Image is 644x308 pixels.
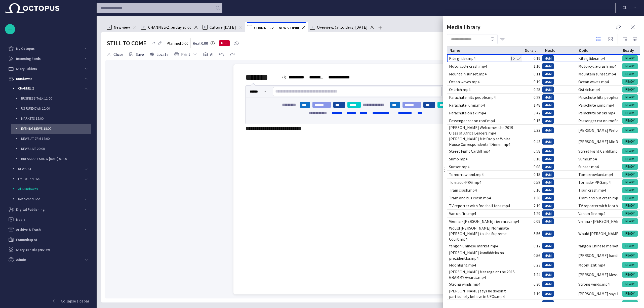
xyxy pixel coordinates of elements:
[534,95,540,100] div: 0:28
[534,63,540,69] div: 1:10
[449,156,467,162] div: Sumo.mp4
[622,128,638,133] span: READY
[622,272,638,277] span: READY
[534,195,540,201] div: 1:36
[622,103,638,108] span: READY
[534,127,540,133] div: 2:33
[578,71,616,77] div: Mountain sunset.mp4
[449,203,510,208] div: TV reporter with football fans.mp4
[534,243,540,249] div: 0:12
[578,148,618,154] div: Street Fight Cardiff.mp4
[578,79,609,84] div: Ocean waves.mp4
[449,125,520,136] div: [PERSON_NAME] Welcomes the 2019 Class of Africa Leaders.mp4
[449,195,491,201] div: Tram and bus crash.mp4
[449,87,470,92] div: Ostrich.mp4
[534,148,540,154] div: 0:58
[544,96,552,99] span: MAM
[534,110,540,116] div: 3:42
[578,243,618,249] div: Yangon Chinese market.mp4
[534,231,540,236] div: 5:56
[622,139,638,144] span: READY
[534,87,540,92] div: 0:25
[449,56,475,61] div: Kite glider.mp4
[544,188,552,192] span: MAM
[449,187,477,193] div: Train crash.mp4
[579,48,588,53] div: ObjId
[544,263,552,267] span: MAM
[622,188,638,193] span: READY
[623,48,634,53] div: Ready
[544,119,552,122] span: MAM
[544,232,552,235] span: MAM
[544,219,552,223] span: MAM
[449,63,487,69] div: Motorcycle crash.mp4
[544,103,552,107] span: MAM
[578,281,610,287] div: Strong winds.mp4
[545,48,555,53] div: MosId
[544,244,552,248] span: MAM
[578,110,615,116] div: Parachute on ski.mp4
[622,110,638,115] span: READY
[449,148,490,154] div: Street Fight Cardiff.mp4
[449,172,484,177] div: Tomorrowland.mp4
[578,164,599,169] div: Sunset.mp4
[534,291,540,296] div: 1:19
[622,79,638,84] span: READY
[449,164,469,169] div: Sunset.mp4
[450,48,460,53] div: Name
[578,218,618,224] div: Vienna - Prater riesenrad.mp4
[544,111,552,115] span: MAM
[544,273,552,276] span: MAM
[449,288,520,299] div: [PERSON_NAME] says he doesn't particularly believe in UFOs.mp4
[578,187,606,193] div: Train crash.mp4
[622,219,638,224] span: READY
[578,127,618,133] div: President Obama Welcomes the 2019 Class of Africa Leaders.mp4
[534,164,540,169] div: 0:08
[534,172,540,177] div: 0:15
[578,172,613,177] div: Tomorrowland.mp4
[578,156,597,162] div: Sumo.mp4
[449,95,496,100] div: Parachute hits people.mp4
[544,149,552,153] span: MAM
[622,71,638,76] span: READY
[544,165,552,168] span: MAM
[622,231,638,236] span: READY
[544,282,552,286] span: MAM
[441,162,449,176] div: Resize sidebar
[578,63,616,69] div: Motorcycle crash.mp4
[622,156,638,161] span: READY
[447,24,480,31] h2: Media library
[578,211,605,216] div: Van on fire.mp4
[622,87,638,92] span: READY
[578,195,618,201] div: Tram and bus crash.mp4
[622,64,638,69] span: READY
[622,262,638,268] span: READY
[544,128,552,132] span: MAM
[578,203,618,208] div: TV reporter with football fans.mp4
[534,139,540,144] div: 0:43
[449,110,486,116] div: Parachute on ski.mp4
[449,102,485,108] div: Parachute jump.mp4
[578,253,618,258] div: Zuzana Čaputová kandidátka na prezidentku.mp4
[534,281,540,287] div: 0:30
[578,56,605,61] div: Kite glider.mp4
[622,56,638,61] span: READY
[449,225,520,242] div: Would [PERSON_NAME] Nominate [PERSON_NAME] to the Supreme Court.mp4
[578,262,605,268] div: Moonlight.mp4
[449,71,487,77] div: Mountain sunset.mp4
[449,79,479,84] div: Ocean waves.mp4
[544,57,552,60] span: MAM
[534,253,540,258] div: 0:56
[534,118,540,123] div: 0:15
[622,211,638,216] span: READY
[544,196,552,200] span: MAM
[544,140,552,143] span: MAM
[534,211,540,216] div: 1:29
[578,87,600,92] div: Ostrich.mp4
[534,262,540,268] div: 0:23
[534,156,540,162] div: 0:10
[578,139,618,144] div: President Obama's Mic Drop at White House Correspondents' Dinner.mp4
[544,181,552,184] span: MAM
[622,203,638,208] span: READY
[449,180,481,185] div: Tornado-PKG.mp4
